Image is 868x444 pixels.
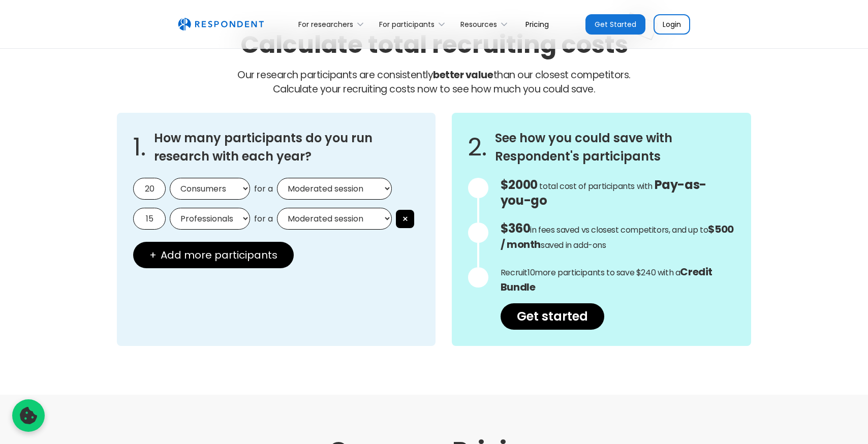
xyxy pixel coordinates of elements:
[585,14,645,35] a: Get Started
[501,303,604,330] a: Get started
[154,129,419,166] h3: How many participants do you run research with each year?
[455,12,517,36] div: Resources
[149,250,157,260] span: +
[460,19,497,29] div: Resources
[133,242,294,268] button: + Add more participants
[501,176,538,193] span: $2000
[161,250,277,260] span: Add more participants
[178,18,264,31] img: Untitled UI logotext
[501,221,735,252] p: in fees saved vs closest competitors, and up to saved in add-ons
[178,18,264,31] a: home
[501,265,735,295] p: Recruit more participants to save $240 with a
[539,180,653,192] span: total cost of participants with
[254,214,273,224] span: for a
[468,142,487,152] span: 2.
[433,68,493,82] strong: better value
[501,176,706,209] span: Pay-as-you-go
[528,267,535,278] span: 10
[495,129,735,166] h3: See how you could save with Respondent's participants
[654,14,690,35] a: Login
[298,19,353,29] div: For researchers
[501,220,530,237] span: $360
[293,12,374,36] div: For researchers
[374,12,455,36] div: For participants
[396,210,414,228] button: ×
[117,68,751,97] p: Our research participants are consistently than our closest competitors.
[133,142,146,152] span: 1.
[254,184,273,194] span: for a
[273,82,596,96] span: Calculate your recruiting costs now to see how much you could save.
[501,222,734,251] strong: $500 / month
[517,12,557,36] a: Pricing
[379,19,435,29] div: For participants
